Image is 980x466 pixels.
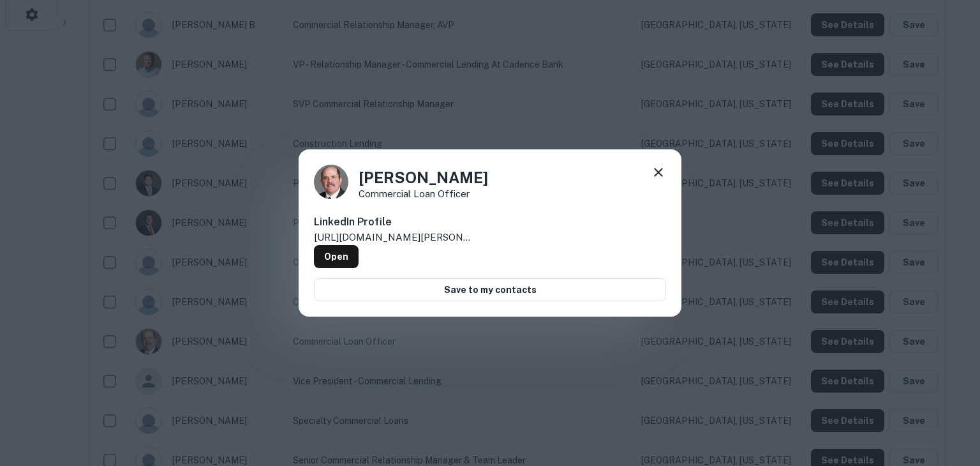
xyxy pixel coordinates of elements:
[359,166,488,189] h4: [PERSON_NAME]
[314,214,666,230] h6: LinkedIn Profile
[314,278,666,301] button: Save to my contacts
[359,189,488,199] p: Commercial Loan Officer
[916,323,980,384] iframe: Chat Widget
[314,230,473,245] p: [URL][DOMAIN_NAME][PERSON_NAME]
[314,245,359,268] a: Open
[314,165,348,199] img: 1517408951314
